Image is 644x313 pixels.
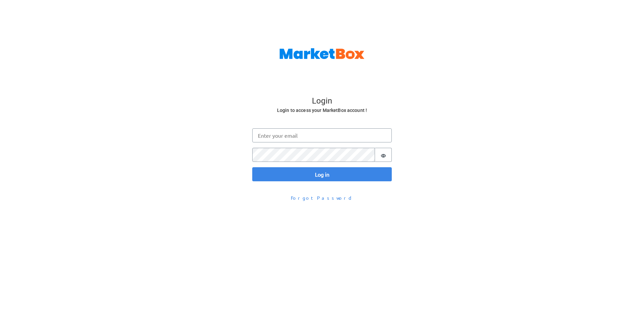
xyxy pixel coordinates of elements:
[375,148,392,162] button: Show password
[252,167,392,181] button: Log in
[286,192,358,204] button: Forgot Password
[279,48,365,59] img: MarketBox logo
[253,106,391,115] h6: Login to access your MarketBox account !
[253,96,391,106] h4: Login
[252,128,392,142] input: Enter your email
